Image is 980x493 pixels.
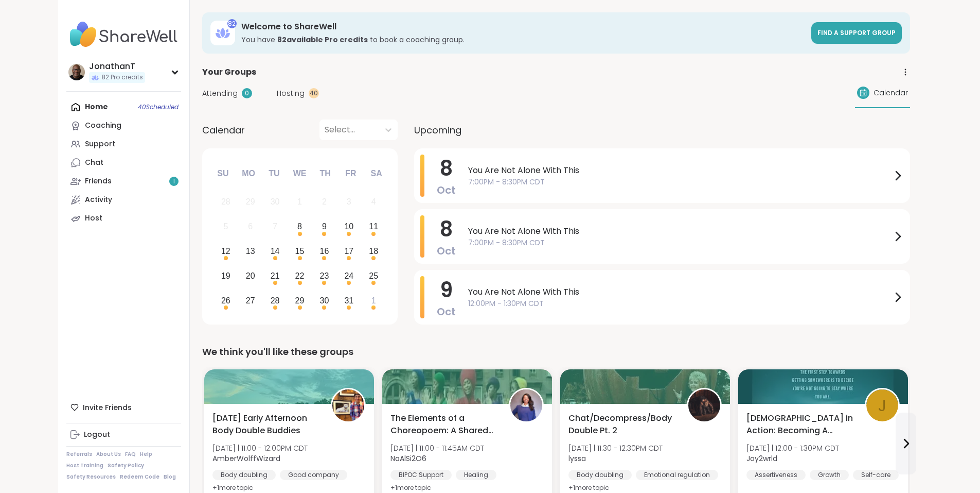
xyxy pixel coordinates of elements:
div: 6 [248,219,253,233]
div: Coaching [85,121,121,131]
div: 21 [271,269,280,283]
div: Support [85,139,115,149]
span: Chat/Decompress/Body Double Pt. 2 [568,412,675,437]
div: BIPOC Support [390,470,452,480]
b: Joy2wrld [746,453,777,464]
span: Calendar [202,123,245,137]
a: Blog [164,473,176,481]
div: Choose Thursday, October 9th, 2025 [313,216,335,238]
div: Not available Friday, October 3rd, 2025 [338,191,360,213]
span: Attending [202,88,238,99]
div: 30 [320,294,329,308]
div: 20 [246,269,255,283]
div: 3 [347,195,351,209]
div: 29 [295,294,305,308]
span: Calendar [874,88,908,98]
a: Host [66,209,181,228]
div: Choose Tuesday, October 28th, 2025 [264,290,286,312]
div: 0 [242,88,252,98]
a: Friends1 [66,172,181,191]
div: Choose Thursday, October 23rd, 2025 [313,265,335,287]
a: Help [140,451,152,458]
a: Logout [66,426,181,444]
div: Not available Monday, October 6th, 2025 [239,216,261,238]
div: Host [85,213,102,224]
div: Fr [340,162,362,185]
div: 8 [297,219,302,233]
span: 82 Pro credits [101,73,143,82]
div: Body doubling [568,470,632,480]
span: The Elements of a Choreopoem: A Shared Healing [390,412,497,437]
div: Not available Sunday, September 28th, 2025 [215,191,237,213]
div: 82 [227,19,237,28]
a: Support [66,135,181,154]
span: [DATE] | 12:00 - 1:30PM CDT [746,443,839,453]
div: Mo [237,162,260,185]
div: Choose Saturday, November 1st, 2025 [363,290,385,312]
div: 13 [246,244,255,258]
div: Not available Monday, September 29th, 2025 [239,191,261,213]
a: About Us [96,451,121,458]
div: 11 [369,219,378,233]
div: Choose Wednesday, October 8th, 2025 [289,216,311,238]
div: Tu [263,162,286,185]
span: 8 [440,215,453,244]
div: Choose Friday, October 24th, 2025 [338,265,360,287]
a: Safety Policy [108,462,144,469]
span: [DATE] | 11:00 - 11:45AM CDT [390,443,484,453]
span: Oct [437,183,456,197]
div: Choose Sunday, October 12th, 2025 [215,241,237,263]
b: lyssa [568,453,586,464]
div: 16 [320,244,329,258]
b: 82 available Pro credit s [277,35,368,45]
div: Self-care [853,470,899,480]
div: 17 [344,244,353,258]
div: Su [211,162,234,185]
div: Choose Wednesday, October 15th, 2025 [289,241,311,263]
div: Choose Monday, October 13th, 2025 [239,241,261,263]
div: 9 [322,219,327,233]
div: Not available Tuesday, September 30th, 2025 [264,191,286,213]
div: Logout [84,430,110,440]
span: [DATE] | 11:30 - 12:30PM CDT [568,443,663,453]
div: Choose Sunday, October 26th, 2025 [215,290,237,312]
span: Oct [437,244,456,258]
div: Choose Saturday, October 11th, 2025 [363,216,385,238]
a: Host Training [66,462,103,469]
div: Choose Sunday, October 19th, 2025 [215,265,237,287]
div: Chat [85,158,103,168]
img: AmberWolffWizard [332,389,364,421]
img: NaAlSi2O6 [510,389,542,421]
div: Choose Monday, October 20th, 2025 [239,265,261,287]
span: [DEMOGRAPHIC_DATA] in Action: Becoming A Leader of Self [746,412,853,437]
div: 24 [344,269,353,283]
div: Not available Wednesday, October 1st, 2025 [289,191,311,213]
div: Choose Friday, October 10th, 2025 [338,216,360,238]
a: Chat [66,154,181,172]
div: Not available Tuesday, October 7th, 2025 [264,216,286,238]
div: 14 [271,244,280,258]
a: Referrals [66,451,92,458]
b: NaAlSi2O6 [390,453,426,464]
div: 19 [221,269,230,283]
span: 8 [440,154,453,183]
span: You Are Not Alone With This [468,164,892,177]
div: We think you'll like these groups [202,345,910,359]
div: Not available Sunday, October 5th, 2025 [215,216,237,238]
div: 27 [246,294,255,308]
div: 10 [344,219,353,233]
div: Choose Wednesday, October 29th, 2025 [289,290,311,312]
div: Choose Wednesday, October 22nd, 2025 [289,265,311,287]
div: Emotional regulation [636,470,718,480]
div: 15 [295,244,305,258]
div: We [288,162,311,185]
div: 4 [371,195,376,209]
div: Th [314,162,336,185]
div: 28 [221,195,230,209]
div: Choose Friday, October 31st, 2025 [338,290,360,312]
a: Activity [66,191,181,209]
span: 1 [173,177,175,186]
span: J [878,394,886,418]
div: month 2025-10 [213,190,386,313]
img: JonathanT [68,64,85,80]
